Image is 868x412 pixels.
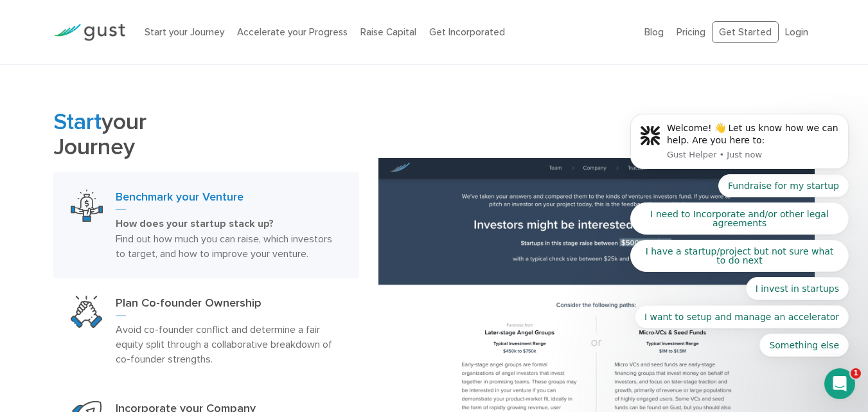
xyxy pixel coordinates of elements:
img: Gust Logo [53,24,125,41]
p: Avoid co-founder conflict and determine a fair equity split through a collaborative breakdown of ... [116,322,342,366]
a: Benchmark Your VentureBenchmark your VentureHow does your startup stack up? Find out how much you... [53,172,360,278]
span: Start [53,108,102,136]
a: Start your Journey [145,26,224,38]
strong: How does your startup stack up? [116,217,274,230]
h3: Plan Co-founder Ownership [116,296,342,316]
a: Raise Capital [360,26,416,38]
a: Get Incorporated [429,26,505,38]
img: Benchmark Your Venture [71,190,103,222]
h2: your Journey [53,109,360,159]
img: Plan Co Founder Ownership [71,296,103,328]
h3: Benchmark your Venture [116,190,342,210]
iframe: Chat Widget [804,350,868,412]
span: Find out how much you can raise, which investors to target, and how to improve your venture. [116,233,332,260]
a: Accelerate your Progress [237,26,348,38]
a: Plan Co Founder OwnershipPlan Co-founder OwnershipAvoid co-founder conflict and determine a fair ... [53,278,360,384]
